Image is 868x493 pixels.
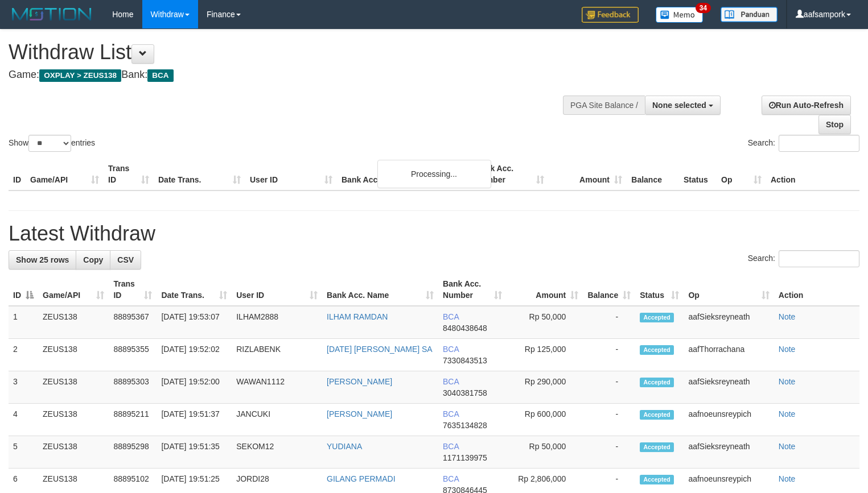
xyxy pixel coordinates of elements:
[507,436,583,469] td: Rp 50,000
[779,377,796,386] a: Note
[232,436,322,469] td: SEKOM12
[443,453,487,462] span: Copy 1171139975 to clipboard
[9,371,38,404] td: 3
[645,96,721,115] button: None selected
[774,274,859,306] th: Action
[38,306,109,339] td: ZEUS138
[109,436,157,469] td: 88895298
[635,274,684,306] th: Status: activate to sort column ascending
[443,388,487,397] span: Copy 3040381758 to clipboard
[9,274,38,306] th: ID: activate to sort column descending
[327,345,433,354] a: [DATE] [PERSON_NAME] SA
[9,222,859,245] h1: Latest Withdraw
[507,306,583,339] td: Rp 50,000
[549,158,627,190] th: Amount
[679,158,717,190] th: Status
[640,313,674,322] span: Accepted
[684,306,774,339] td: aafSieksreyneath
[443,442,459,451] span: BCA
[76,250,110,270] a: Copy
[507,339,583,371] td: Rp 125,000
[438,274,507,306] th: Bank Acc. Number: activate to sort column ascending
[322,274,438,306] th: Bank Acc. Name: activate to sort column ascending
[38,274,109,306] th: Game/API: activate to sort column ascending
[109,306,157,339] td: 88895367
[684,339,774,371] td: aafThorrachana
[583,339,635,371] td: -
[443,345,459,354] span: BCA
[766,158,859,190] th: Action
[337,158,471,190] th: Bank Acc. Name
[245,158,337,190] th: User ID
[443,312,459,321] span: BCA
[779,409,796,419] a: Note
[779,345,796,354] a: Note
[9,6,95,23] img: MOTION_logo.png
[38,436,109,469] td: ZEUS138
[9,41,567,64] h1: Withdraw List
[748,135,859,152] label: Search:
[779,442,796,451] a: Note
[818,115,851,134] a: Stop
[443,356,487,365] span: Copy 7330843513 to clipboard
[582,7,639,23] img: Feedback.jpg
[110,250,141,270] a: CSV
[9,436,38,469] td: 5
[443,409,459,419] span: BCA
[83,255,103,264] span: Copy
[640,442,674,452] span: Accepted
[583,371,635,404] td: -
[696,3,711,13] span: 34
[117,255,134,264] span: CSV
[9,250,76,270] a: Show 25 rows
[762,96,851,115] a: Run Auto-Refresh
[779,474,796,483] a: Note
[471,158,549,190] th: Bank Acc. Number
[232,274,322,306] th: User ID: activate to sort column ascending
[684,371,774,404] td: aafSieksreyneath
[39,69,121,82] span: OXPLAY > ZEUS138
[656,7,704,23] img: Button%20Memo.svg
[443,421,487,430] span: Copy 7635134828 to clipboard
[443,377,459,386] span: BCA
[327,377,392,386] a: [PERSON_NAME]
[38,339,109,371] td: ZEUS138
[327,474,396,483] a: GILANG PERMADI
[640,410,674,420] span: Accepted
[9,404,38,436] td: 4
[652,101,706,110] span: None selected
[38,404,109,436] td: ZEUS138
[104,158,154,190] th: Trans ID
[38,371,109,404] td: ZEUS138
[9,69,567,81] h4: Game: Bank:
[9,158,26,190] th: ID
[157,339,232,371] td: [DATE] 19:52:02
[507,371,583,404] td: Rp 290,000
[26,158,104,190] th: Game/API
[748,250,859,267] label: Search:
[9,339,38,371] td: 2
[717,158,766,190] th: Op
[9,306,38,339] td: 1
[232,306,322,339] td: ILHAM2888
[779,135,859,152] input: Search:
[157,306,232,339] td: [DATE] 19:53:07
[583,306,635,339] td: -
[779,250,859,267] input: Search:
[507,274,583,306] th: Amount: activate to sort column ascending
[640,475,674,484] span: Accepted
[443,324,487,333] span: Copy 8480438648 to clipboard
[377,160,491,188] div: Processing...
[157,274,232,306] th: Date Trans.: activate to sort column ascending
[684,274,774,306] th: Op: activate to sort column ascending
[583,404,635,436] td: -
[327,312,388,321] a: ILHAM RAMDAN
[507,404,583,436] td: Rp 600,000
[9,135,95,152] label: Show entries
[327,409,392,419] a: [PERSON_NAME]
[109,274,157,306] th: Trans ID: activate to sort column ascending
[443,474,459,483] span: BCA
[684,404,774,436] td: aafnoeunsreypich
[154,158,245,190] th: Date Trans.
[157,371,232,404] td: [DATE] 19:52:00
